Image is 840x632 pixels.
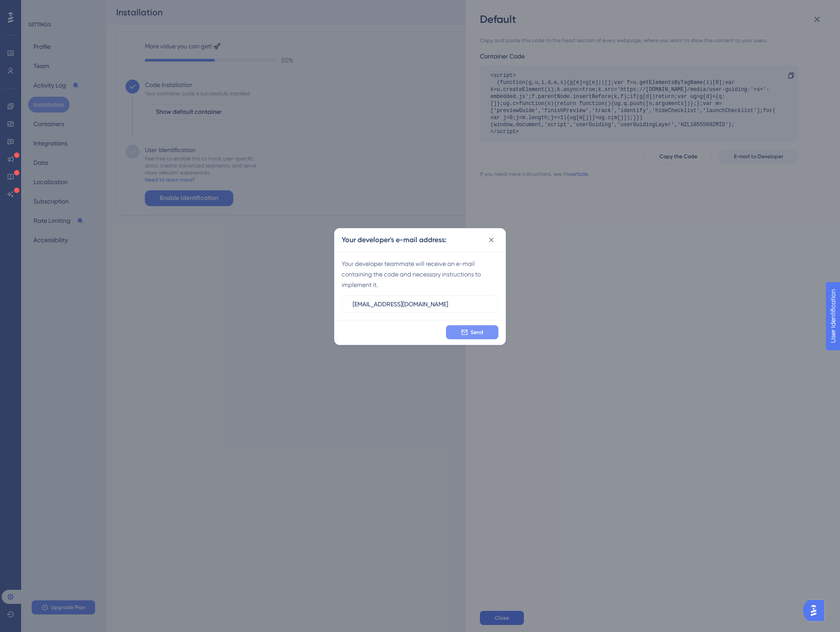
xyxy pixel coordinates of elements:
[471,329,483,336] span: Send
[7,2,61,13] span: User Identification
[803,597,829,624] iframe: UserGuiding AI Assistant Launcher
[353,299,491,309] input: E-mail
[342,235,446,245] h2: Your developer's e-mail address:
[342,258,498,290] div: Your developer teammate will receive an e-mail containing the code and necessary instructions to ...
